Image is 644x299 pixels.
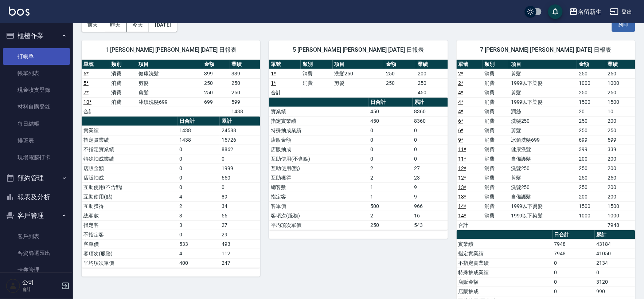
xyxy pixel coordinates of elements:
[3,82,70,98] a: 現金收支登錄
[509,135,577,145] td: 冰鎮洗髮699
[577,192,606,201] td: 200
[483,107,509,116] td: 消費
[137,97,202,107] td: 冰鎮洗髮699
[6,279,20,293] img: Person
[483,116,509,126] td: 消費
[416,88,448,97] td: 450
[22,279,59,286] h5: 公司
[483,97,509,107] td: 消費
[269,192,368,201] td: 指定客
[269,60,448,98] table: a dense table
[483,69,509,78] td: 消費
[177,154,220,164] td: 0
[509,145,577,154] td: 健康洗髮
[109,78,137,88] td: 消費
[220,135,260,145] td: 15726
[578,7,601,16] div: 名留新生
[82,249,177,258] td: 客項次(服務)
[577,126,606,135] td: 250
[82,107,109,116] td: 合計
[104,18,127,32] button: 昨天
[368,116,412,126] td: 450
[509,107,577,116] td: 潤絲
[82,18,104,32] button: 前天
[220,164,260,173] td: 1999
[553,287,595,296] td: 0
[509,78,577,88] td: 1999以下染髮
[301,60,332,69] th: 類別
[269,126,368,135] td: 特殊抽成業績
[269,107,368,116] td: 實業績
[606,220,635,230] td: 7948
[368,98,412,107] th: 日合計
[577,97,606,107] td: 1500
[413,220,448,230] td: 543
[82,154,177,164] td: 特殊抽成業績
[220,126,260,135] td: 24588
[220,182,260,192] td: 0
[577,173,606,182] td: 250
[109,97,137,107] td: 消費
[3,48,70,65] a: 打帳單
[548,4,563,19] button: save
[465,46,627,54] span: 7 [PERSON_NAME] [PERSON_NAME] [DATE] 日報表
[82,117,260,268] table: a dense table
[109,88,137,97] td: 消費
[368,107,412,116] td: 450
[509,154,577,164] td: 自備護髮
[137,88,202,97] td: 剪髮
[3,149,70,166] a: 現場電腦打卡
[82,173,177,182] td: 店販抽成
[509,88,577,97] td: 剪髮
[483,60,509,69] th: 類別
[577,164,606,173] td: 250
[483,88,509,97] td: 消費
[230,107,261,116] td: 1438
[577,116,606,126] td: 250
[177,117,220,126] th: 日合計
[413,173,448,182] td: 23
[82,135,177,145] td: 指定實業績
[269,116,368,126] td: 指定實業績
[368,135,412,145] td: 0
[577,154,606,164] td: 200
[384,69,416,78] td: 250
[269,88,301,97] td: 合計
[368,192,412,201] td: 1
[483,173,509,182] td: 消費
[82,211,177,220] td: 總客數
[577,135,606,145] td: 699
[3,132,70,149] a: 排班表
[82,239,177,249] td: 客單價
[177,249,220,258] td: 4
[177,220,220,230] td: 3
[177,239,220,249] td: 533
[595,249,635,258] td: 41050
[606,173,635,182] td: 250
[82,164,177,173] td: 店販金額
[3,98,70,115] a: 材料自購登錄
[577,69,606,78] td: 250
[202,78,230,88] td: 250
[333,60,385,69] th: 項目
[269,211,368,220] td: 客項次(服務)
[202,69,230,78] td: 399
[82,60,109,69] th: 單號
[413,164,448,173] td: 27
[413,201,448,211] td: 966
[457,60,483,69] th: 單號
[177,258,220,268] td: 400
[606,164,635,173] td: 200
[82,192,177,201] td: 互助使用(點)
[220,220,260,230] td: 27
[137,60,202,69] th: 項目
[553,268,595,277] td: 0
[606,78,635,88] td: 1000
[509,126,577,135] td: 剪髮
[413,145,448,154] td: 0
[177,201,220,211] td: 2
[457,60,635,230] table: a dense table
[606,107,635,116] td: 10
[553,277,595,287] td: 0
[457,268,553,277] td: 特殊抽成業績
